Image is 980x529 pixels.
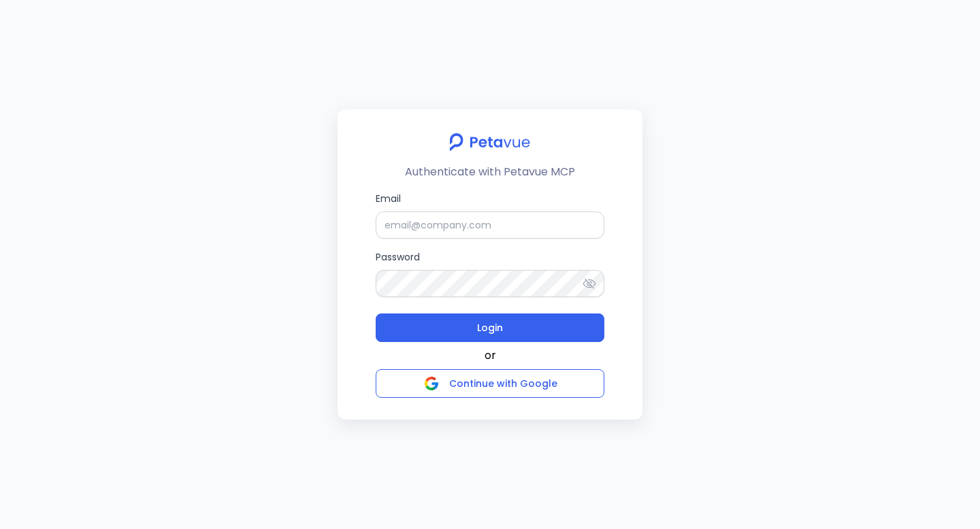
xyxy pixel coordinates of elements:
label: Password [376,250,604,297]
button: Login [376,313,604,342]
label: Email [376,191,604,239]
input: Email [376,211,604,239]
span: Login [477,318,503,337]
span: or [485,347,496,364]
img: petavue logo [440,126,539,158]
span: Continue with Google [449,377,557,390]
input: Password [376,270,604,297]
p: Authenticate with Petavue MCP [405,164,575,180]
button: Continue with Google [376,369,604,398]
